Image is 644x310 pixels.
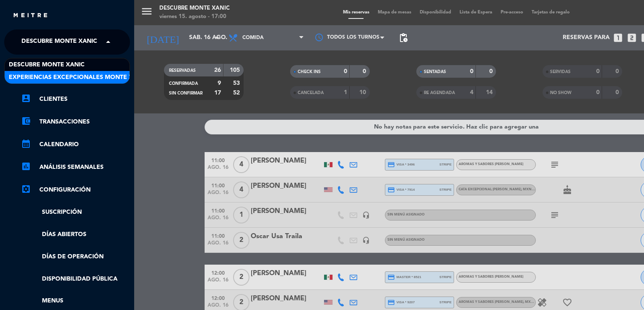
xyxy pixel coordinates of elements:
[21,117,130,127] a: account_balance_walletTransacciones
[9,73,148,82] span: Experiencias Excepcionales Monte Xanic
[21,161,31,171] i: assessment
[21,162,130,172] a: assessmentANÁLISIS SEMANALES
[21,139,130,150] a: calendar_monthCalendario
[21,296,130,306] a: Menus
[21,94,130,104] a: account_boxClientes
[21,33,97,51] span: Descubre Monte Xanic
[21,252,130,262] a: Días de Operación
[21,116,31,126] i: account_balance_wallet
[21,208,130,217] a: Suscripción
[13,13,48,19] img: MEITRE
[21,230,130,239] a: Días abiertos
[21,139,31,149] i: calendar_month
[21,185,130,195] a: Configuración
[21,93,31,103] i: account_box
[9,60,85,70] span: Descubre Monte Xanic
[398,33,408,43] span: pending_actions
[21,184,31,194] i: settings_applications
[21,274,130,284] a: Disponibilidad pública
